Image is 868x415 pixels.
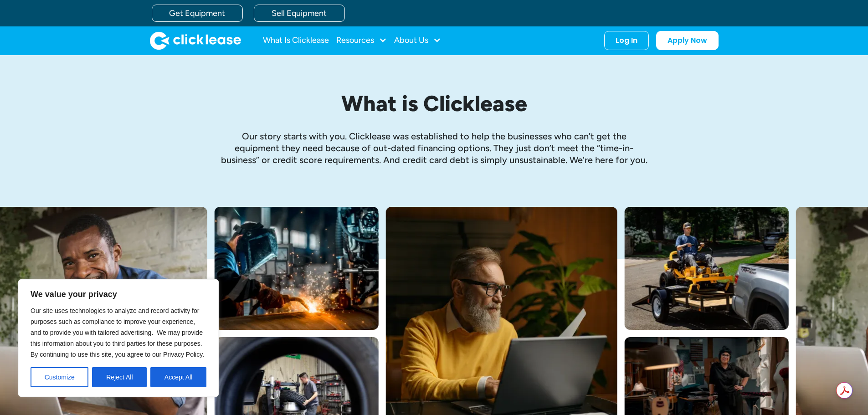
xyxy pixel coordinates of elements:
a: What Is Clicklease [263,31,329,50]
div: We value your privacy [18,279,219,397]
img: Clicklease logo [150,31,241,50]
div: About Us [394,31,441,50]
a: Apply Now [656,31,719,50]
span: Our site uses technologies to analyze and record activity for purposes such as compliance to impr... [31,307,204,358]
div: Log In [616,36,637,45]
a: Sell Equipment [254,5,345,22]
button: Accept All [150,367,206,387]
a: Get Equipment [152,5,243,22]
img: Man with hat and blue shirt driving a yellow lawn mower onto a trailer [625,207,789,330]
div: Resources [336,31,387,50]
img: A welder in a large mask working on a large pipe [215,207,379,330]
p: Our story starts with you. Clicklease was established to help the businesses who can’t get the eq... [220,130,648,166]
p: We value your privacy [31,289,206,300]
a: home [150,31,241,50]
button: Customize [31,367,88,387]
button: Reject All [92,367,147,387]
h1: What is Clicklease [220,92,648,116]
